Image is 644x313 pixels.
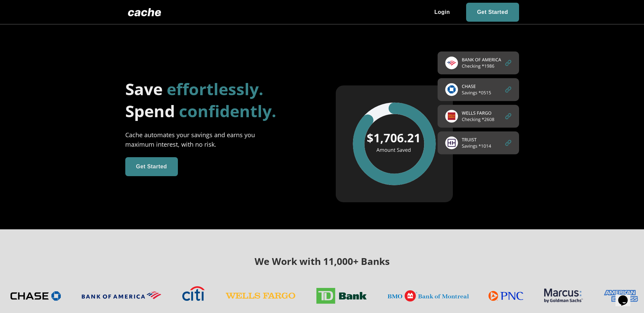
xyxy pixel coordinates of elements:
a: Get Started [466,3,519,22]
div: Cache automates your savings and earns you maximum interest, with no risk. [125,130,271,149]
iframe: chat widget [615,286,637,306]
h1: Spend [125,100,309,122]
h1: Save [125,78,309,100]
a: Login [423,3,461,22]
span: effortlessly. [167,78,263,100]
span: confidently. [179,100,276,122]
a: Get Started [125,157,178,176]
img: Amount Saved [336,51,519,202]
img: Logo [125,5,164,19]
